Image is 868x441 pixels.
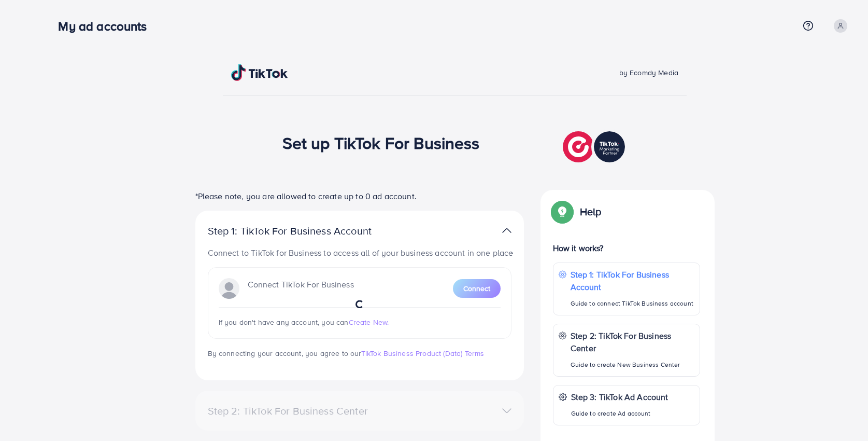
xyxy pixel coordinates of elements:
h1: Set up TikTok For Business [282,133,480,153]
p: Guide to create Ad account [571,407,668,420]
img: Popup guide [553,202,572,221]
p: Step 3: TikTok Ad Account [571,391,668,403]
p: Help [580,205,602,218]
h3: My ad accounts [58,19,155,34]
p: Step 1: TikTok For Business Account [208,225,405,237]
p: Guide to create New Business Center [571,359,694,371]
span: by Ecomdy Media [619,67,678,78]
img: TikTok [231,64,288,81]
p: *Please note, you are allowed to create up to 0 ad account. [195,190,524,202]
p: How it works? [553,242,700,254]
p: Step 2: TikTok For Business Center [571,329,694,354]
img: TikTok partner [563,129,628,165]
p: Step 1: TikTok For Business Account [571,268,694,293]
img: TikTok partner [502,223,511,238]
p: Guide to connect TikTok Business account [571,297,694,310]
